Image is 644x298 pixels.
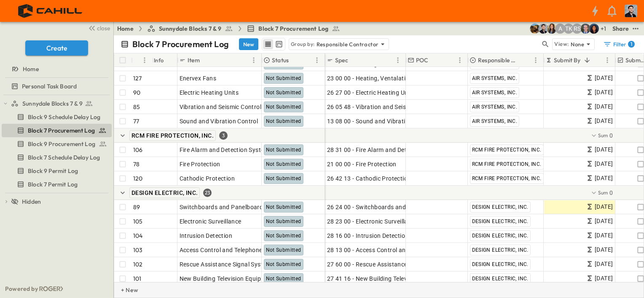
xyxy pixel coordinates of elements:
span: Block 7 Procurement Log [28,126,95,135]
span: AIR SYSTEMS, INC. [472,61,518,67]
button: Filter1 [600,38,637,50]
a: Block 9 Permit Log [2,165,110,177]
div: Filter [603,40,635,48]
span: RCM FIRE PROTECTION, INC. [131,132,214,139]
p: Sum [598,189,608,196]
span: [DATE] [595,73,613,83]
button: Menu [393,55,403,65]
button: New [239,38,258,50]
span: DESIGN ELECTRIC, INC. [472,276,529,282]
span: Block 7 Procurement Log [258,24,328,33]
span: RCM FIRE PROTECTION, INC. [472,176,542,181]
div: Block 7 Permit Logtest [2,178,112,191]
div: # [131,53,152,67]
button: Sort [582,56,592,65]
nav: breadcrumbs [117,24,345,33]
button: Menu [455,55,465,65]
a: Block 7 Schedule Delay Log [2,152,110,163]
span: Vibration and Seismic Controls for Electrical Systems [180,103,326,111]
p: 120 [133,174,143,183]
button: kanban view [274,39,284,49]
div: Block 9 Schedule Delay Logtest [2,110,112,124]
span: [DATE] [595,116,613,126]
img: Olivia Khan (okhan@cahill-sf.com) [589,24,599,34]
button: Menu [531,55,541,65]
span: Not Submitted [266,247,301,253]
span: DESIGN ELECTRIC, INC. [472,233,529,239]
span: Not Submitted [266,75,301,81]
span: 21 00 00 - Fire Protection [327,160,397,168]
span: AIR SYSTEMS, INC. [472,90,518,96]
a: Home [2,63,110,75]
span: Not Submitted [266,161,301,167]
div: Raymond Shahabi (rshahabi@guzmangc.com) [572,24,582,34]
span: [DATE] [595,245,613,255]
span: Not Submitted [266,261,301,267]
a: Personal Task Board [2,80,110,92]
span: AIR SYSTEMS, INC. [472,104,518,110]
span: Personal Task Board [22,82,77,90]
img: Anthony Vazquez (avazquez@cahill-sf.com) [538,24,548,34]
button: Sort [290,56,300,65]
span: [DATE] [595,259,613,269]
span: [DATE] [595,145,613,154]
div: 23 [203,189,212,197]
button: Sort [134,56,144,65]
span: Sunnydale Blocks 7 & 9 [22,99,83,108]
span: Cathodic Protection [180,174,235,183]
a: Block 9 Schedule Delay Log [2,111,110,123]
p: 77 [133,117,139,125]
span: DESIGN ELECTRIC, INC. [472,261,529,267]
a: Block 7 Procurement Log [2,125,110,136]
p: 89 [133,203,140,211]
div: Personal Task Boardtest [2,80,112,93]
p: 105 [133,217,143,226]
div: Info [154,48,164,72]
button: Menu [312,55,322,65]
span: DESIGN ELECTRIC, INC. [131,189,198,196]
p: Submit By [554,56,581,64]
p: None [571,40,584,48]
p: 85 [133,103,140,111]
span: Block 9 Procurement Log [28,140,95,148]
span: Sunnydale Blocks 7 & 9 [159,24,222,33]
img: Kim Bowen (kbowen@cahill-sf.com) [547,24,557,34]
div: Sunnydale Blocks 7 & 9test [2,97,112,110]
span: Access Control and Telephone Entry Equipment [180,246,310,254]
a: Block 7 Procurement Log [247,24,340,33]
span: Block 7 Schedule Delay Log [28,153,100,162]
div: Block 7 Procurement Logtest [2,124,112,137]
span: DESIGN ELECTRIC, INC. [472,204,529,210]
div: Block 9 Permit Logtest [2,164,112,178]
span: [DATE] [595,216,613,226]
p: 102 [133,260,143,269]
p: Responsible Contractor [317,40,379,48]
span: AIR SYSTEMS, INC. [472,118,518,124]
span: Block 9 Permit Log [28,167,78,175]
span: 0 [609,189,613,197]
div: Info [152,53,177,67]
p: 103 [133,246,143,254]
a: Block 9 Procurement Log [2,138,110,150]
p: 101 [133,274,142,283]
p: + 1 [601,24,609,33]
button: Menu [602,55,612,65]
p: 90 [133,88,140,97]
span: 0 [609,131,613,140]
span: [DATE] [595,231,613,240]
span: RCM FIRE PROTECTION, INC. [472,161,542,167]
span: AIR SYSTEMS, INC. [472,75,518,81]
span: 28 16 00 - Intrusion Detection [327,231,409,240]
span: [DATE] [595,88,613,97]
div: Anna Gomez (agomez@guzmangc.com) [555,24,565,34]
p: Sum [598,132,608,139]
span: Not Submitted [266,118,301,124]
div: 3 [219,131,228,140]
span: 23 00 00 - Heating, Ventalating, and Air Conditioning (HVAC) [327,74,494,82]
img: 4f72bfc4efa7236828875bac24094a5ddb05241e32d018417354e964050affa1.png [10,2,91,20]
button: Create [25,40,88,56]
p: 78 [133,160,140,168]
a: Sunnydale Blocks 7 & 9 [147,24,233,33]
img: Rachel Villicana (rvillicana@cahill-sf.com) [530,24,540,34]
a: Home [117,24,134,33]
